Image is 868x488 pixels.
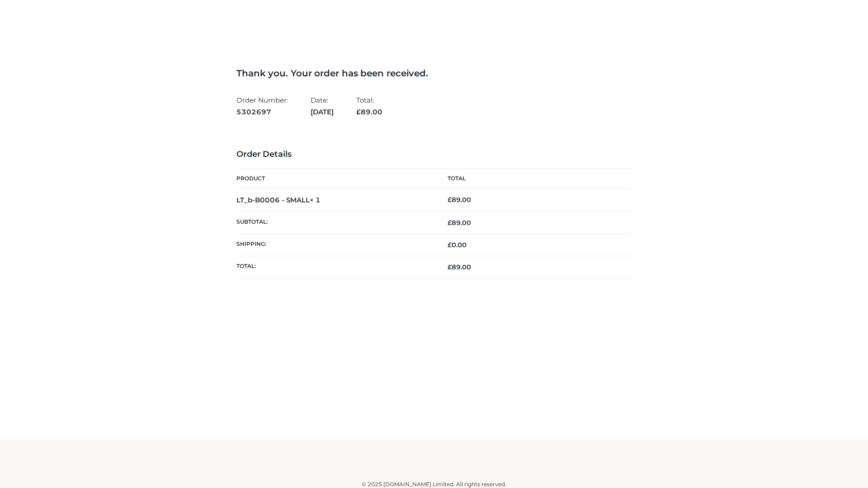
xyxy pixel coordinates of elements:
[356,108,361,116] span: £
[311,92,334,120] li: Date:
[236,106,288,118] strong: 5302697
[448,196,471,204] bdi: 89.00
[448,263,471,271] span: 89.00
[356,92,382,120] li: Total:
[236,234,434,256] th: Shipping:
[448,241,452,249] span: £
[236,256,434,278] th: Total:
[310,196,321,204] strong: × 1
[448,219,452,227] span: £
[448,196,452,204] span: £
[448,241,467,249] bdi: 0.00
[236,196,321,204] strong: LT_b-B0006 - SMALL
[236,169,434,189] th: Product
[236,211,434,234] th: Subtotal:
[236,150,632,160] h3: Order Details
[448,263,452,271] span: £
[448,219,471,227] span: 89.00
[434,169,632,189] th: Total
[236,68,632,79] h3: Thank you. Your order has been received.
[236,92,288,120] li: Order Number:
[311,106,334,118] strong: [DATE]
[356,108,382,116] span: 89.00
